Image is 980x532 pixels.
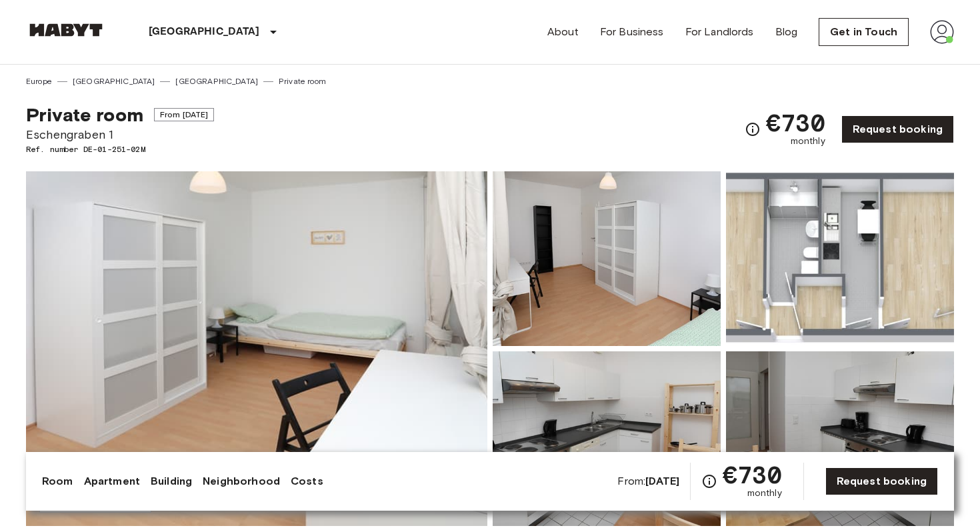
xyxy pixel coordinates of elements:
a: Europe [26,75,52,87]
span: From [DATE] [154,108,215,121]
a: [GEOGRAPHIC_DATA] [175,75,258,87]
a: Request booking [825,467,938,495]
span: monthly [747,487,782,500]
span: monthly [791,135,825,148]
a: Neighborhood [203,473,280,489]
span: €730 [766,111,825,135]
span: Ref. number DE-01-251-02M [26,143,214,155]
a: About [547,24,579,40]
a: Room [42,473,73,489]
img: Marketing picture of unit DE-01-251-02M [26,171,487,526]
a: For Landlords [685,24,754,40]
a: Costs [291,473,323,489]
a: For Business [600,24,664,40]
img: Picture of unit DE-01-251-02M [493,351,721,526]
span: Eschengraben 1 [26,126,214,143]
a: Private room [279,75,326,87]
img: Picture of unit DE-01-251-02M [726,351,954,526]
a: Apartment [84,473,140,489]
span: €730 [723,463,782,487]
img: Picture of unit DE-01-251-02M [726,171,954,346]
a: Blog [775,24,798,40]
span: From: [617,474,679,489]
img: Habyt [26,23,106,37]
a: Building [151,473,192,489]
b: [DATE] [645,475,679,487]
a: [GEOGRAPHIC_DATA] [73,75,155,87]
svg: Check cost overview for full price breakdown. Please note that discounts apply to new joiners onl... [745,121,761,137]
span: Private room [26,103,143,126]
a: Get in Touch [819,18,909,46]
p: [GEOGRAPHIC_DATA] [149,24,260,40]
svg: Check cost overview for full price breakdown. Please note that discounts apply to new joiners onl... [701,473,717,489]
img: avatar [930,20,954,44]
img: Picture of unit DE-01-251-02M [493,171,721,346]
a: Request booking [841,115,954,143]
